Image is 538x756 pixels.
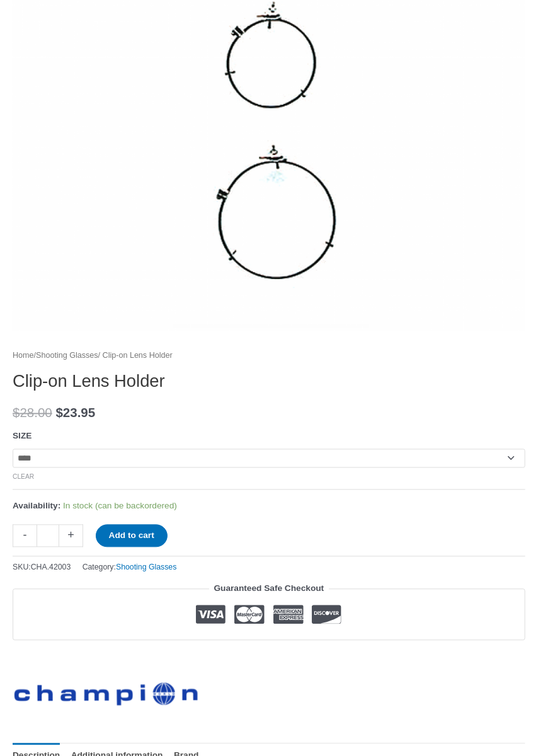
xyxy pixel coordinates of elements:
legend: Guaranteed Safe Checkout [209,581,329,597]
h1: Clip-on Lens Holder [13,372,525,392]
span: $ [13,406,20,420]
a: Shooting Glasses [36,352,98,360]
a: Shooting Glasses [116,563,176,572]
bdi: 23.95 [55,406,95,420]
bdi: 28.00 [13,406,52,420]
input: Product quantity [37,525,59,547]
span: In stock (can be backordered) [63,501,177,511]
nav: Breadcrumb [13,349,525,364]
label: SIZE [13,432,31,441]
span: $ [55,406,62,420]
button: Add to cart [96,525,168,547]
a: - [13,525,37,547]
span: Category: [83,561,177,575]
span: SKU: [13,561,71,575]
a: Home [13,352,34,360]
a: Clear options [13,474,34,481]
iframe: Customer reviews powered by Trustpilot [13,649,525,664]
a: Champion [13,673,202,709]
a: + [59,525,83,547]
span: Availability: [13,501,60,511]
span: CHA.42003 [31,563,71,572]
